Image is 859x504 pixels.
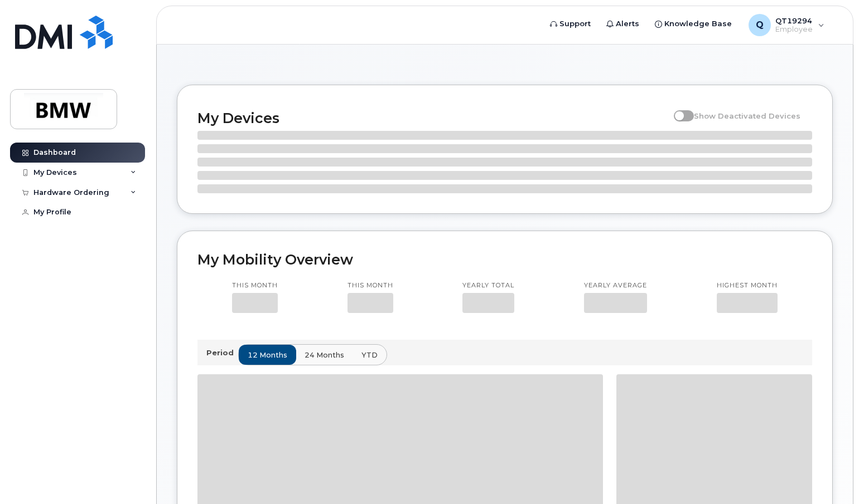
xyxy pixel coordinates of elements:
[232,281,278,290] p: This month
[305,350,344,360] span: 24 months
[361,350,378,360] span: YTD
[197,251,812,268] h2: My Mobility Overview
[674,105,683,114] input: Show Deactivated Devices
[462,281,514,290] p: Yearly total
[584,281,647,290] p: Yearly average
[694,111,800,120] span: Show Deactivated Devices
[206,348,238,358] p: Period
[348,281,393,290] p: This month
[197,110,668,126] h2: My Devices
[717,281,778,290] p: Highest month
